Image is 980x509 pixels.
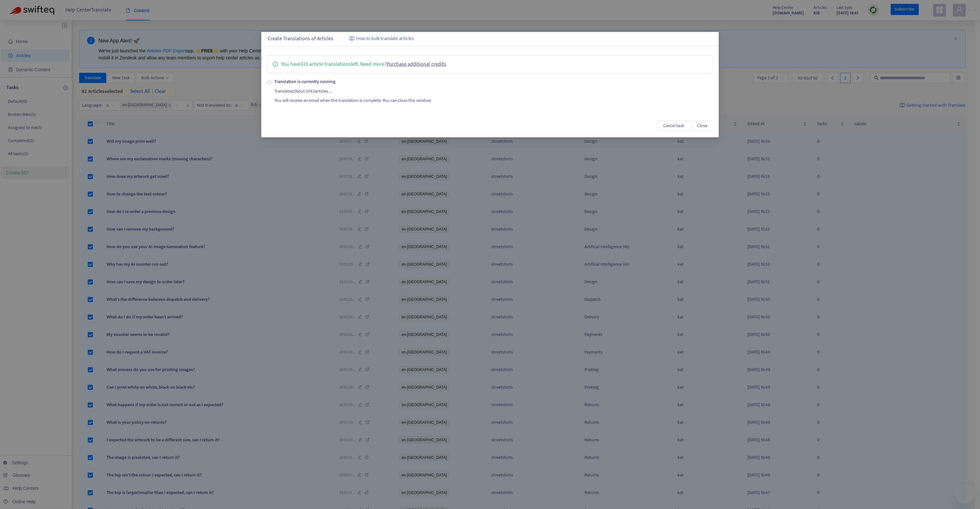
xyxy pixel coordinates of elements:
[349,36,354,41] img: image-link
[281,60,446,68] p: You have 323 article translations left. Need more?
[663,122,684,129] span: Cancel task
[349,35,414,42] a: How to bulk translate articles
[387,60,446,69] a: Purchase additional credits
[273,60,278,67] span: info-circle
[268,35,713,43] div: Create Translations of Articles
[697,122,707,129] span: Close
[954,483,975,504] iframe: Bouton de lancement de la fenêtre de messagerie
[274,95,712,104] div: You will receive an email when the translation is complete. You can close this window.
[274,78,712,85] strong: Translation is currently running
[356,35,414,42] span: How to bulk translate articles
[658,121,689,131] button: Cancel task
[274,85,712,95] div: Translated 26 out of 42 articles ...
[692,121,712,131] button: Close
